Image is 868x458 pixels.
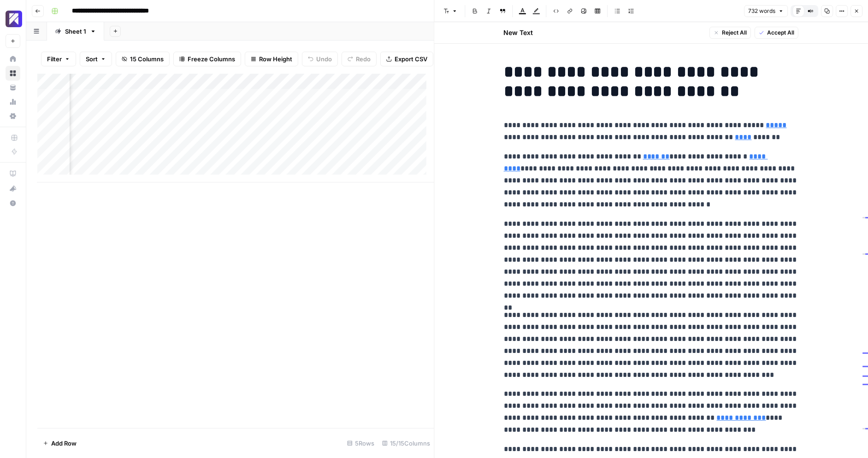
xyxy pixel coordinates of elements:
div: Sheet 1 [65,27,86,36]
span: Redo [356,54,371,64]
a: AirOps Academy [6,166,20,181]
a: Usage [6,94,20,109]
button: Sort [80,52,112,66]
button: Add Row [37,436,82,451]
a: Your Data [6,80,20,95]
div: 5 Rows [343,436,378,451]
span: Sort [86,54,98,64]
a: Settings [6,109,20,123]
span: Reject All [722,29,747,37]
a: Sheet 1 [47,22,104,41]
button: What's new? [6,181,20,196]
span: Accept All [768,29,795,37]
button: Row Height [245,52,298,66]
button: Workspace: Overjet - Test [6,7,20,30]
button: Help + Support [6,196,20,211]
a: Browse [6,66,20,81]
span: Row Height [259,54,292,64]
span: 732 words [748,7,775,15]
button: Reject All [710,27,751,39]
span: Freeze Columns [188,54,235,64]
span: Undo [316,54,332,64]
button: Undo [302,52,338,66]
img: Overjet - Test Logo [6,11,22,27]
button: Filter [41,52,76,66]
a: Home [6,52,20,66]
button: Redo [342,52,377,66]
span: Export CSV [395,54,427,64]
button: Accept All [755,27,799,39]
button: 15 Columns [116,52,170,66]
h2: New Text [504,28,533,37]
div: 15/15 Columns [378,436,434,451]
div: What's new? [6,182,20,195]
span: 15 Columns [130,54,164,64]
button: Export CSV [380,52,433,66]
span: Add Row [51,439,77,448]
button: 732 words [744,5,788,17]
button: Freeze Columns [173,52,241,66]
span: Filter [47,54,62,64]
